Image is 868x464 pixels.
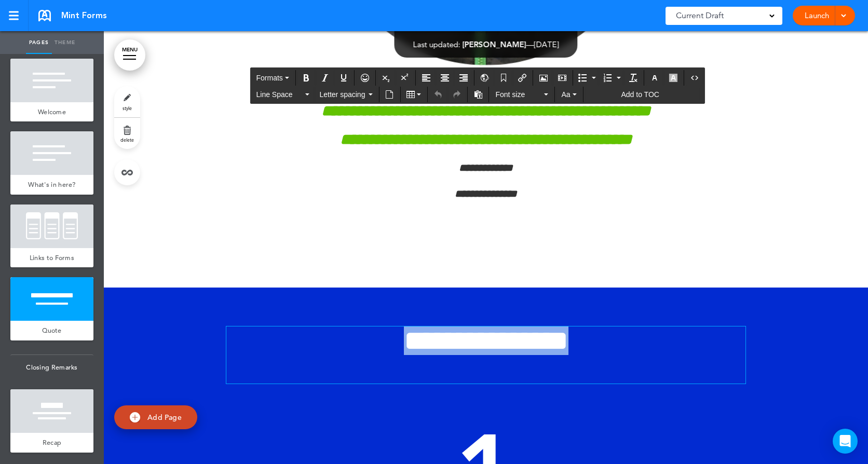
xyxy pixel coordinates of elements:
[297,70,315,86] div: Bold
[10,175,93,195] a: What's in here?
[10,321,93,340] a: Quote
[52,31,78,54] a: Theme
[495,89,542,100] span: Font size
[316,70,334,86] div: Italic
[625,70,642,86] div: Clear formatting
[833,429,858,454] div: Open Intercom Messenger
[553,70,571,86] div: Insert/edit media
[114,405,197,430] a: Add Page
[455,70,472,86] div: Align right
[10,102,93,122] a: Welcome
[417,70,435,86] div: Align left
[463,39,526,49] span: [PERSON_NAME]
[513,70,531,86] div: Insert/edit airmason link
[381,87,398,102] div: Insert document
[42,326,62,335] span: Quote
[801,6,833,25] a: Launch
[402,87,426,102] div: Table
[575,70,599,86] div: Bullet list
[38,107,66,116] span: Welcome
[61,10,107,21] span: Mint Forms
[114,86,140,117] a: style
[10,355,93,380] span: Closing Remarks
[686,70,703,86] div: Source code
[30,253,74,262] span: Links to Forms
[377,70,395,86] div: Subscript
[10,248,93,268] a: Links to Forms
[429,87,447,102] div: Undo
[335,70,352,86] div: Underline
[123,105,132,111] span: style
[621,90,659,99] span: Add to TOC
[413,39,460,49] span: Last updated:
[256,89,303,100] span: Line Space
[130,412,140,422] img: add.svg
[476,70,494,86] div: Insert/Edit global anchor link
[396,70,414,86] div: Superscript
[114,39,145,71] a: MENU
[10,433,93,453] a: Recap
[120,137,134,143] span: delete
[256,74,282,82] span: Formats
[436,70,454,86] div: Align center
[26,31,52,54] a: Pages
[561,90,570,99] span: Aa
[319,89,366,100] span: Letter spacing
[495,70,512,86] div: Anchor
[43,438,62,447] span: Recap
[535,70,552,86] div: Airmason image
[413,40,559,48] div: —
[600,70,623,86] div: Numbered list
[676,8,724,23] span: Current Draft
[114,118,140,149] a: delete
[28,180,76,189] span: What's in here?
[147,413,182,422] span: Add Page
[534,39,559,49] span: [DATE]
[469,87,487,102] div: Paste as text
[448,87,466,102] div: Redo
